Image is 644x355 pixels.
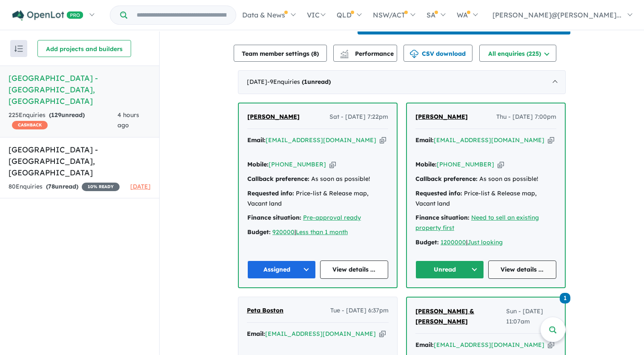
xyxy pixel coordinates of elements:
strong: Requested info: [247,189,294,197]
a: 1200000 [441,238,466,246]
strong: ( unread) [302,78,331,86]
span: 1 [304,78,307,86]
span: Sun - [DATE] 11:07am [506,306,556,327]
button: Copy [548,341,554,349]
span: [PERSON_NAME] [415,113,468,120]
strong: ( unread) [46,183,78,190]
a: [PERSON_NAME] & [PERSON_NAME] [415,306,506,327]
button: CSV download [404,45,472,62]
a: [EMAIL_ADDRESS][DOMAIN_NAME] [434,136,544,144]
a: View details ... [320,261,389,279]
span: [PERSON_NAME] & [PERSON_NAME] [415,307,474,325]
a: 920000 [272,228,295,236]
strong: Finance situation: [415,214,469,221]
div: | [247,227,388,238]
input: Try estate name, suburb, builder or developer [129,6,234,24]
button: Copy [379,329,386,338]
button: Copy [329,160,336,169]
button: Unread [415,261,484,279]
span: Performance [341,50,394,57]
div: As soon as possible! [415,174,556,184]
h5: [GEOGRAPHIC_DATA] - [GEOGRAPHIC_DATA] , [GEOGRAPHIC_DATA] [9,144,151,178]
strong: Email: [247,330,265,338]
div: 225 Enquir ies [9,110,117,131]
strong: Budget: [415,238,439,246]
a: Just looking [467,238,503,246]
span: [DATE] [130,183,151,190]
a: View details ... [488,261,557,279]
div: | [415,238,556,248]
span: Thu - [DATE] 7:00pm [496,112,556,122]
span: 8 [313,50,317,57]
a: 1 [560,292,570,303]
a: Peta Boston [247,306,283,316]
span: 1 [560,293,570,303]
img: bar-chart.svg [340,52,349,58]
span: [PERSON_NAME] [247,113,300,120]
span: 10 % READY [82,183,120,191]
button: Performance [333,45,397,62]
div: Price-list & Release map, Vacant land [415,189,556,209]
button: Copy [548,136,554,145]
a: [PHONE_NUMBER] [437,160,494,168]
span: 129 [51,111,61,119]
strong: Email: [415,341,434,349]
img: sort.svg [14,46,23,52]
div: As soon as possible! [247,174,388,184]
strong: Email: [247,136,266,144]
a: [PERSON_NAME] [415,112,468,122]
strong: ( unread) [49,111,85,119]
strong: Callback preference: [415,175,478,183]
a: [PHONE_NUMBER] [269,160,326,168]
button: All enquiries (225) [479,45,556,62]
strong: Budget: [247,228,271,236]
span: 78 [48,183,55,190]
a: [EMAIL_ADDRESS][DOMAIN_NAME] [266,136,376,144]
div: [DATE] [238,70,566,94]
button: Copy [380,136,386,145]
strong: Callback preference: [247,175,309,183]
span: Sat - [DATE] 7:22pm [329,112,388,122]
div: Price-list & Release map, Vacant land [247,189,388,209]
a: [PERSON_NAME] [247,112,300,122]
img: line-chart.svg [341,50,348,54]
span: [PERSON_NAME]@[PERSON_NAME]... [492,11,621,19]
a: [EMAIL_ADDRESS][DOMAIN_NAME] [265,330,376,338]
button: Team member settings (8) [234,45,327,62]
img: Openlot PRO Logo White [12,10,83,21]
button: Assigned [247,261,316,279]
strong: Mobile: [415,160,437,168]
button: Copy [498,160,504,169]
span: CASHBACK [12,121,48,129]
strong: Finance situation: [247,214,301,221]
button: Add projects and builders [37,40,131,57]
a: Less than 1 month [296,228,348,236]
div: 80 Enquir ies [9,182,120,192]
a: Need to sell an existing property first [415,214,539,232]
span: Tue - [DATE] 6:37pm [330,306,389,316]
strong: Email: [415,136,434,144]
strong: Mobile: [247,160,269,168]
a: Pre-approval ready [303,214,361,221]
img: download icon [410,50,418,58]
a: [EMAIL_ADDRESS][DOMAIN_NAME] [434,341,544,349]
strong: Requested info: [415,189,462,197]
span: 4 hours ago [117,111,139,129]
h5: [GEOGRAPHIC_DATA] - [GEOGRAPHIC_DATA] , [GEOGRAPHIC_DATA] [9,72,151,107]
span: Peta Boston [247,306,283,314]
span: - 9 Enquir ies [267,78,331,86]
